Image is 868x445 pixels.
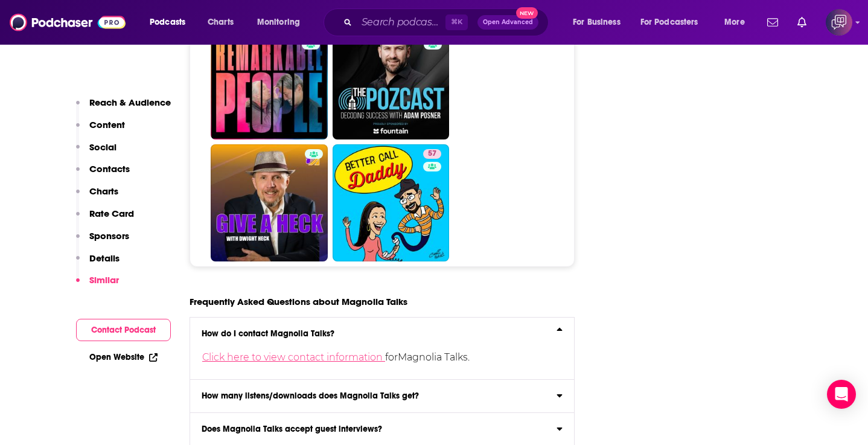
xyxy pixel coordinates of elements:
button: Reach & Audience [76,97,171,119]
button: Charts [76,185,118,208]
h3: How do I contact Magnolia Talks? [202,330,334,338]
img: User Profile [826,9,852,36]
button: Rate Card [76,208,134,230]
span: For Podcasters [640,14,698,31]
span: ⌘ K [445,14,468,30]
p: Social [89,141,116,153]
button: Social [76,141,116,164]
a: Show notifications dropdown [762,12,783,33]
p: Content [89,119,125,130]
a: Show notifications dropdown [793,12,811,33]
div: Open Intercom Messenger [827,380,856,409]
a: 61 [333,23,450,140]
span: New [516,7,538,19]
button: open menu [716,13,760,32]
span: More [724,14,745,31]
a: Click here to view contact information [202,351,385,363]
button: Sponsors [76,230,129,252]
p: for Magnolia Talks . [202,348,555,367]
span: Open Advanced [483,19,533,25]
h3: How many listens/downloads does Magnolia Talks get? [202,392,419,400]
img: Podchaser - Follow, Share and Rate Podcasts [10,11,126,34]
a: 57 [333,144,450,261]
p: Reach & Audience [89,97,171,108]
p: Charts [89,185,118,197]
p: Similar [89,274,119,286]
p: Contacts [89,163,130,174]
input: Search podcasts, credits, & more... [357,13,445,32]
button: open menu [249,13,316,32]
span: Monitoring [257,14,300,31]
button: open menu [564,13,636,32]
a: 62 [211,23,328,140]
button: open menu [633,13,716,32]
span: Podcasts [150,14,185,31]
span: Charts [208,14,234,31]
a: Open Website [89,352,158,362]
button: Show profile menu [826,9,852,36]
a: 57 [423,149,441,159]
p: Sponsors [89,230,129,242]
div: Search podcasts, credits, & more... [335,8,560,36]
span: For Business [573,14,621,31]
span: 57 [428,148,436,160]
button: Open AdvancedNew [477,15,538,30]
button: Content [76,119,125,141]
button: open menu [141,13,201,32]
p: Rate Card [89,208,134,219]
button: Similar [76,274,119,296]
span: Logged in as corioliscompany [826,9,852,36]
button: Details [76,252,120,275]
p: Details [89,252,120,264]
a: Charts [200,13,241,32]
h3: Does Magnolia Talks accept guest interviews? [202,425,382,434]
button: Contact Podcast [76,319,171,341]
button: Contacts [76,163,130,185]
h3: Frequently Asked Questions about Magnolia Talks [190,296,407,307]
